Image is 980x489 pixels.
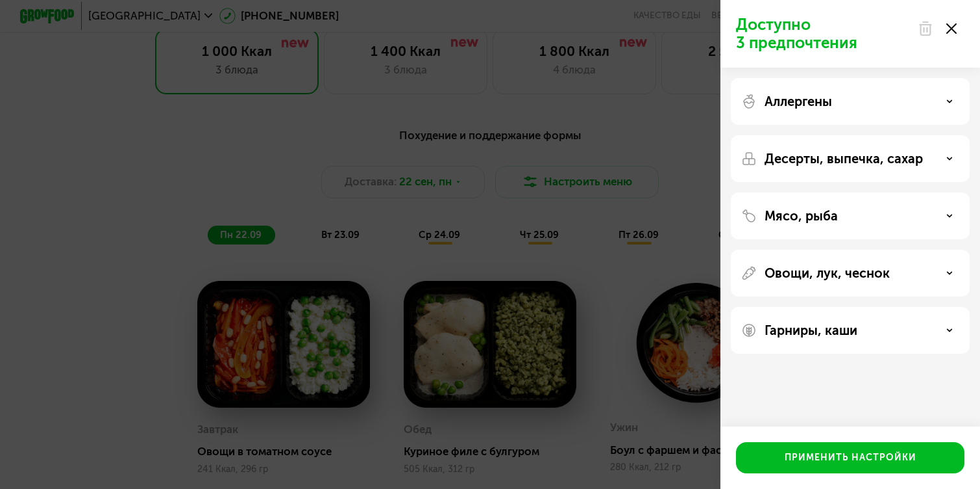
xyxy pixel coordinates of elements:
p: Овощи, лук, чеснок [765,265,890,281]
div: Применить настройки [785,451,916,464]
p: Гарниры, каши [765,323,857,338]
button: Применить настройки [736,442,964,473]
p: Доступно 3 предпочтения [736,16,910,52]
p: Десерты, выпечка, сахар [765,151,923,166]
p: Мясо, рыба [765,208,838,224]
p: Аллергены [765,94,832,109]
